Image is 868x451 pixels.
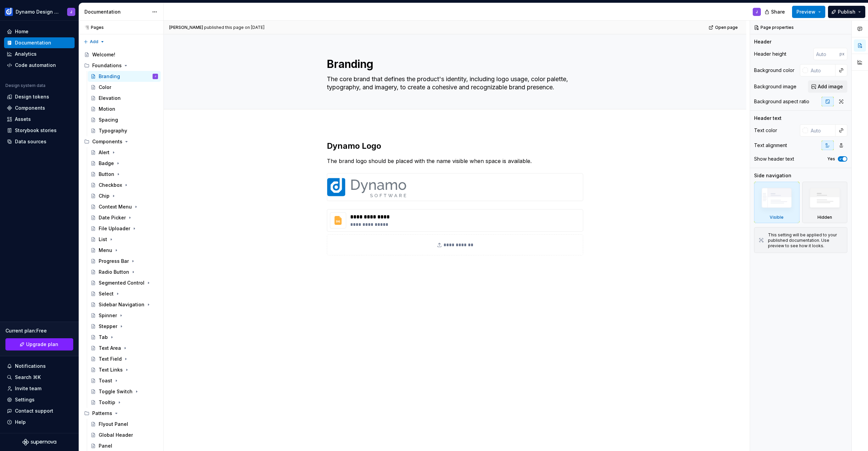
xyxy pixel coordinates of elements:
a: Elevation [88,93,161,104]
div: Menu [99,247,112,254]
div: Notifications [15,363,46,369]
div: Spinner [99,312,117,319]
div: Text Links [99,366,123,373]
a: Typography [88,125,161,136]
button: Contact support [4,405,75,416]
a: Code automation [4,60,75,71]
div: Header text [754,115,782,122]
div: Components [81,136,161,147]
div: Panel [99,443,112,449]
div: Sidebar Navigation [99,301,144,308]
a: Toggle Switch [88,386,161,397]
div: Storybook stories [15,127,57,134]
div: Text color [754,127,777,134]
a: Text Area [88,343,161,354]
div: Data sources [15,138,46,145]
a: Invite team [4,383,75,394]
div: Select [99,290,114,297]
div: published this page on [DATE] [204,25,264,30]
a: Tooltip [88,397,161,408]
div: Toast [99,377,112,384]
div: Analytics [15,51,37,57]
a: Color [88,82,161,93]
div: List [99,236,107,243]
a: Spinner [88,310,161,321]
div: J [756,9,758,15]
p: px [840,51,845,57]
div: Patterns [81,408,161,419]
div: Context Menu [99,203,132,210]
a: Flyout Panel [88,419,161,430]
div: Documentation [15,39,51,46]
label: Yes [827,156,835,162]
div: Stepper [99,323,117,330]
div: J [155,73,156,80]
button: Publish [828,6,865,18]
input: Auto [808,64,835,76]
div: Home [15,28,28,35]
a: Analytics [4,49,75,59]
div: This setting will be applied to your published documentation. Use preview to see how it looks. [768,232,843,249]
div: Components [92,138,122,145]
a: Text Field [88,354,161,364]
a: BrandingJ [88,71,161,82]
div: Components [15,105,45,111]
a: List [88,234,161,245]
a: Upgrade plan [5,338,73,350]
button: Add image [808,80,847,93]
a: Spacing [88,114,161,125]
svg: Supernova Logo [22,439,56,446]
div: Button [99,171,114,178]
div: Segmented Control [99,279,144,286]
div: Show header text [754,156,794,162]
button: Search ⌘K [4,372,75,383]
div: Checkbox [99,182,122,188]
div: Design tokens [15,93,49,100]
div: Toggle Switch [99,388,133,395]
div: Color [99,84,111,91]
div: Foundations [92,62,122,69]
img: cf45feb5-d3ab-4e08-8b86-f7055482fe35.svg [327,174,415,201]
a: Segmented Control [88,277,161,288]
button: Add [81,37,107,47]
h2: Dynamo Logo [327,141,583,151]
p: The brand logo should be placed with the name visible when space is available. [327,157,583,165]
a: Global Header [88,430,161,440]
a: Home [4,26,75,37]
div: Spacing [99,116,118,123]
a: Select [88,288,161,299]
a: Welcome! [81,49,161,60]
a: Menu [88,245,161,256]
div: Documentation [84,8,149,15]
div: Side navigation [754,172,791,179]
button: Help [4,417,75,428]
a: Progress Bar [88,256,161,267]
a: Settings [4,394,75,405]
a: Documentation [4,37,75,48]
div: Alert [99,149,110,156]
div: Tab [99,334,108,341]
div: Foundations [81,60,161,71]
a: Button [88,169,161,180]
div: Global Header [99,432,133,438]
input: Auto [813,48,840,60]
div: Typography [99,127,127,134]
div: Flyout Panel [99,421,128,428]
div: Radio Button [99,269,129,275]
div: Design system data [5,83,45,88]
div: Assets [15,116,31,123]
textarea: The core brand that defines the product's identity, including logo usage, color palette, typograp... [325,74,582,93]
div: J [70,9,72,15]
div: Search ⌘K [15,374,41,381]
div: Branding [99,73,120,80]
a: Data sources [4,136,75,147]
div: Pages [81,25,104,30]
a: Storybook stories [4,125,75,136]
div: Elevation [99,95,121,102]
a: Date Picker [88,212,161,223]
div: Header [754,38,771,45]
span: Add [90,39,98,44]
button: Preview [792,6,825,18]
div: Welcome! [92,51,115,58]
